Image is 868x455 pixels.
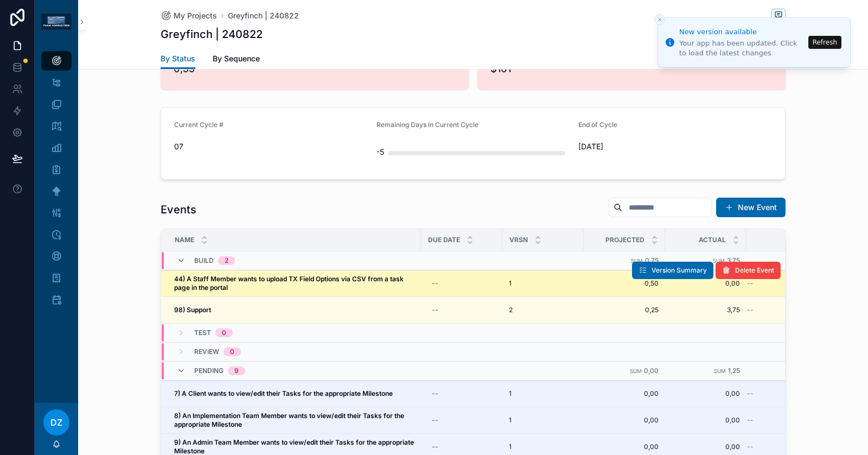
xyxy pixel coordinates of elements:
a: -- [427,412,496,429]
span: Build [194,256,214,265]
strong: 98) Support [174,306,211,314]
a: 1 [509,443,577,451]
div: -- [432,279,438,288]
a: 0,00 [672,279,740,288]
div: 0 [230,347,234,356]
span: Delete Event [735,266,774,275]
span: By Sequence [213,53,260,64]
a: By Sequence [213,49,260,71]
small: Sum [630,368,642,374]
strong: 7) A Client wants to view/edit their Tasks for the appropriate Milestone [174,389,393,397]
a: 0,25 [590,306,659,314]
h1: Events [161,202,196,217]
button: Refresh [808,36,841,49]
span: Pending [194,366,224,375]
a: 44) A Staff Member wants to upload TX Field Options via CSV from a task page in the portal [174,275,414,292]
div: -5 [376,141,384,163]
span: 0,00 [672,416,740,425]
a: By Status [161,49,195,69]
div: -- [432,443,438,451]
a: 0,00 [590,416,659,425]
a: 98) Support [174,306,414,314]
span: Version Summary [652,266,707,275]
a: -- [427,301,496,319]
a: 7) A Client wants to view/edit their Tasks for the appropriate Milestone [174,389,414,398]
span: 2 [509,306,513,314]
span: -- [747,306,754,314]
span: Projected [605,236,644,244]
span: Name [175,236,194,244]
button: Version Summary [632,262,713,279]
a: 8) An Implementation Team Member wants to view/edit their Tasks for the appropriate Milestone [174,412,414,429]
div: 2 [225,256,228,265]
a: 0,00 [590,443,659,451]
a: My Projects [161,10,217,21]
a: 1 [509,416,577,425]
a: -- [747,279,832,288]
div: scrollable content [35,43,78,324]
strong: 8) An Implementation Team Member wants to view/edit their Tasks for the appropriate Milestone [174,412,406,428]
span: DZ [50,416,62,429]
span: VRSN [509,236,528,244]
span: Due Date [428,236,460,244]
a: 3,75 [672,306,740,314]
span: 0,75 [645,256,659,264]
a: 1 [509,279,577,288]
span: 0,00 [644,366,659,375]
div: 0 [222,328,226,337]
span: End of Cycle [578,121,617,129]
div: New version available [679,27,805,37]
button: New Event [716,198,786,217]
span: 1,25 [728,366,740,375]
span: 3,75 [727,256,740,264]
a: 2 [509,306,577,314]
a: -- [427,275,496,292]
span: 07 [174,141,368,152]
a: -- [747,306,832,314]
a: 0,00 [590,389,659,398]
a: 0,50 [590,279,659,288]
button: Close toast [654,14,665,25]
span: -- [747,279,754,288]
a: -- [427,385,496,402]
span: 1 [509,443,512,451]
span: Test [194,328,211,337]
a: -- [747,416,832,425]
a: 0,00 [672,389,740,398]
span: Review [194,347,219,356]
a: Greyfinch | 240822 [228,10,299,21]
a: -- [747,443,832,451]
div: -- [432,389,438,398]
span: 1 [509,279,512,288]
span: -- [747,443,754,451]
span: Actual [699,236,726,244]
span: 0,00 [672,443,740,451]
div: -- [432,416,438,425]
div: -- [432,306,438,314]
span: My Projects [174,10,217,21]
img: App logo [41,14,72,30]
strong: 9) An Admin Team Member wants to view/edit their Tasks for the appropriate Milestone [174,438,416,455]
button: Delete Event [716,262,781,279]
span: -- [747,389,754,398]
span: By Status [161,53,195,64]
h1: Greyfinch | 240822 [161,27,263,42]
span: 1 [509,416,512,425]
small: Sum [714,368,726,374]
a: 1 [509,389,577,398]
small: Sum [631,258,643,264]
div: Your app has been updated. Click to load the latest changes [679,39,805,58]
span: Remaining Days in Current Cycle [376,121,478,129]
span: Current Cycle # [174,121,224,129]
span: 1 [509,389,512,398]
